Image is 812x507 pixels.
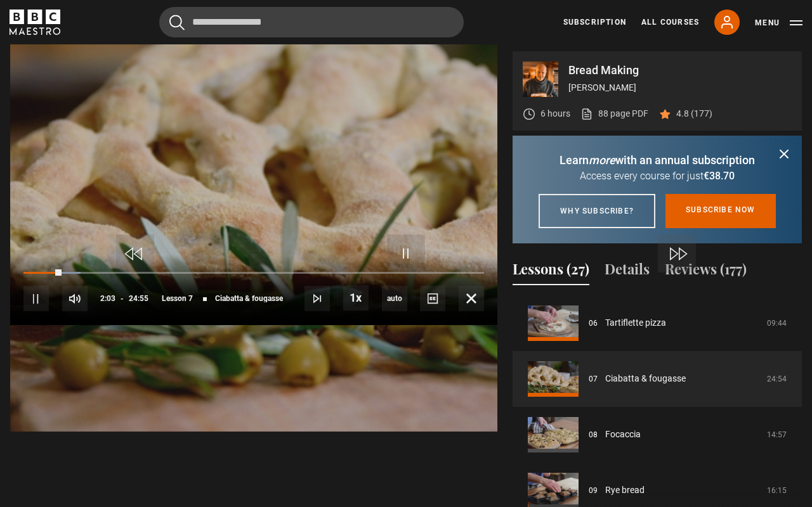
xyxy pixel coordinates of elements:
span: 2:03 [100,287,115,310]
i: more [589,153,615,167]
a: Subscribe now [665,194,776,228]
button: Fullscreen [459,286,484,311]
button: Pause [23,286,49,311]
input: Search [159,7,464,37]
button: Details [605,259,650,285]
button: Reviews (177) [665,259,747,285]
a: Rye bread [605,484,645,497]
a: All Courses [641,16,699,28]
a: 88 page PDF [580,107,648,120]
div: Current quality: 720p [382,286,407,311]
span: - [121,294,124,303]
video-js: Video Player [10,51,497,325]
button: Captions [420,286,445,311]
svg: BBC Maestro [10,10,60,35]
button: Mute [62,286,88,311]
button: Lessons (27) [513,259,589,285]
p: Bread Making [568,65,792,76]
button: Playback Rate [343,285,369,311]
button: Toggle navigation [755,16,802,29]
p: Access every course for just [528,169,787,184]
a: Subscription [563,16,626,28]
button: Next Lesson [304,286,330,311]
a: Ciabatta & fougasse [605,372,686,385]
p: Learn with an annual subscription [528,151,787,169]
p: [PERSON_NAME] [568,81,792,94]
span: Lesson 7 [162,295,193,302]
span: Ciabatta & fougasse [215,295,283,302]
a: Why subscribe? [539,194,655,228]
a: Tartiflette pizza [605,316,666,330]
a: Focaccia [605,428,641,441]
span: auto [382,286,407,311]
span: €38.70 [704,170,735,182]
p: 4.8 (177) [676,107,712,120]
p: 6 hours [540,107,570,120]
span: 24:55 [129,287,148,310]
button: Submit the search query [169,15,185,30]
div: Progress Bar [23,272,484,274]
